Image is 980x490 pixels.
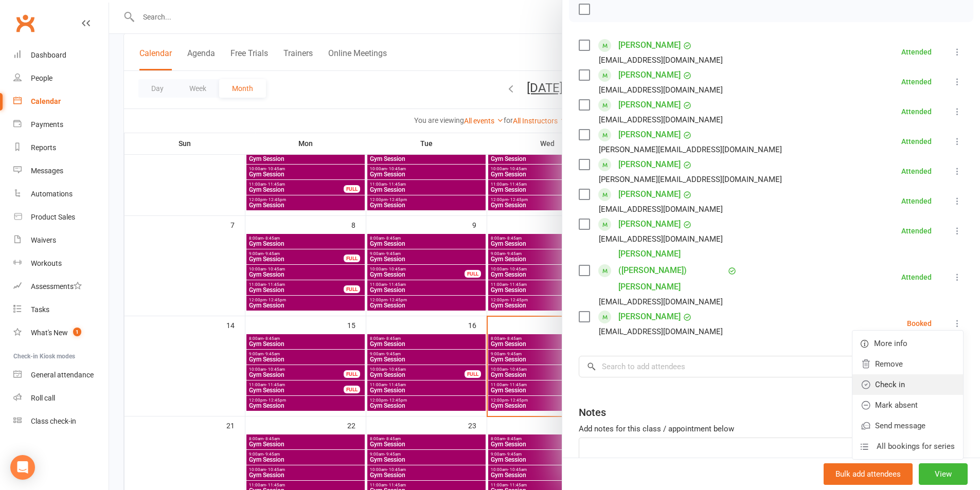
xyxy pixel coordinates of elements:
div: Attended [901,48,932,56]
a: Automations [13,183,109,206]
div: Dashboard [31,51,66,59]
a: Reports [13,136,109,159]
div: Messages [31,167,63,175]
div: [EMAIL_ADDRESS][DOMAIN_NAME] [599,53,723,67]
div: People [31,74,52,82]
a: Clubworx [12,10,38,36]
span: More info [874,337,907,350]
a: Workouts [13,252,109,275]
div: Waivers [31,236,56,244]
div: Tasks [31,305,49,314]
button: View [919,463,968,485]
div: Reports [31,143,56,152]
div: What's New [31,329,68,337]
a: All bookings for series [852,436,963,457]
a: Waivers [13,229,109,252]
a: [PERSON_NAME] [618,67,681,83]
a: Class kiosk mode [13,410,109,433]
a: [PERSON_NAME] [618,97,681,113]
div: [EMAIL_ADDRESS][DOMAIN_NAME] [599,203,723,216]
div: General attendance [31,371,94,379]
span: All bookings for series [877,440,955,452]
a: [PERSON_NAME] [618,37,681,53]
div: Attended [901,138,932,145]
a: Calendar [13,90,109,113]
div: Workouts [31,259,62,267]
a: Send message [852,415,963,436]
a: Assessments [13,275,109,298]
div: Open Intercom Messenger [10,455,35,480]
span: 1 [73,328,81,336]
button: Bulk add attendees [824,463,913,485]
div: Add notes for this class / appointment below [579,423,964,435]
div: Attended [901,227,932,234]
a: Roll call [13,387,109,410]
a: People [13,67,109,90]
input: Search to add attendees [579,356,964,377]
a: Remove [852,354,963,374]
div: Attended [901,168,932,175]
div: [PERSON_NAME][EMAIL_ADDRESS][DOMAIN_NAME] [599,143,782,156]
a: [PERSON_NAME] [618,216,681,232]
div: Attended [901,78,932,85]
a: Mark absent [852,395,963,415]
div: [PERSON_NAME][EMAIL_ADDRESS][DOMAIN_NAME] [599,173,782,186]
a: More info [852,333,963,354]
a: General attendance kiosk mode [13,364,109,387]
a: [PERSON_NAME] [618,186,681,203]
div: Roll call [31,394,55,402]
div: Product Sales [31,213,75,221]
div: Attended [901,197,932,205]
div: [EMAIL_ADDRESS][DOMAIN_NAME] [599,295,723,308]
div: [EMAIL_ADDRESS][DOMAIN_NAME] [599,113,723,126]
div: [EMAIL_ADDRESS][DOMAIN_NAME] [599,325,723,338]
div: Automations [31,190,73,198]
div: Assessments [31,282,82,291]
div: Notes [579,405,606,420]
div: Attended [901,274,932,281]
div: [EMAIL_ADDRESS][DOMAIN_NAME] [599,83,723,97]
a: What's New1 [13,321,109,344]
div: Class check-in [31,417,76,425]
a: [PERSON_NAME] [618,308,681,325]
div: Attended [901,108,932,115]
div: Calendar [31,97,61,105]
a: [PERSON_NAME] [618,126,681,143]
a: Messages [13,159,109,183]
a: Payments [13,113,109,136]
div: Payments [31,120,63,129]
a: [PERSON_NAME] [618,156,681,173]
div: [EMAIL_ADDRESS][DOMAIN_NAME] [599,232,723,246]
a: Product Sales [13,206,109,229]
a: Dashboard [13,44,109,67]
a: [PERSON_NAME] ([PERSON_NAME]) [PERSON_NAME] [618,246,725,295]
a: Tasks [13,298,109,321]
div: Booked [907,320,932,327]
a: Check in [852,374,963,395]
